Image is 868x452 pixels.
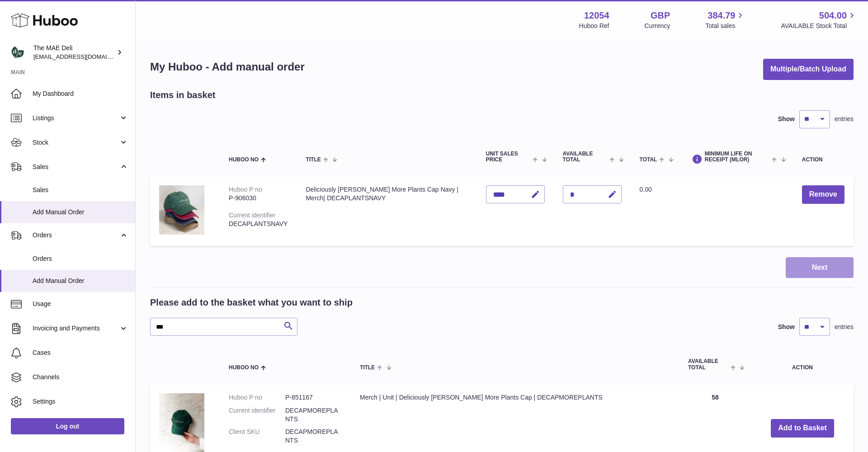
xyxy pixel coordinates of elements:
div: Huboo P no [229,186,262,193]
span: Unit Sales Price [486,151,531,163]
div: Current identifier [229,212,276,219]
div: Currency [645,22,670,30]
div: The MAE Deli [33,44,115,61]
button: Next [786,257,854,278]
button: Add to Basket [771,419,834,438]
div: DECAPLANTSNAVY [229,220,288,228]
td: Deliciously [PERSON_NAME] More Plants Cap Navy | Merch| DECAPLANTSNAVY [297,176,476,245]
div: Huboo Ref [579,22,609,30]
strong: 12054 [584,9,609,22]
span: Invoicing and Payments [33,324,119,333]
a: 504.00 AVAILABLE Stock Total [781,9,857,30]
span: Sales [33,186,128,194]
span: Sales [33,163,119,171]
span: entries [835,115,854,123]
div: Action [802,157,844,163]
span: Orders [33,231,119,240]
img: Deliciously Ella More Plants Cap Navy | Merch| DECAPLANTSNAVY [159,185,204,235]
dt: Client SKU [229,428,285,445]
span: Add Manual Order [33,208,128,217]
strong: GBP [651,9,670,22]
span: 384.79 [708,9,735,22]
dd: DECAPMOREPLANTS [285,428,342,445]
div: P-906030 [229,194,288,202]
span: My Dashboard [33,89,128,98]
span: 504.00 [819,9,847,22]
label: Show [778,323,795,331]
span: Add Manual Order [33,277,128,285]
span: Huboo no [229,157,259,163]
span: Settings [33,397,128,406]
h2: Items in basket [150,89,216,101]
h2: Please add to the basket what you want to ship [150,297,353,309]
span: Orders [33,254,128,263]
img: logistics@deliciouslyella.com [11,46,24,59]
dd: P-851167 [285,393,342,402]
span: Minimum Life On Receipt (MLOR) [705,151,770,163]
span: Title [306,157,321,163]
span: 0.00 [640,186,652,193]
th: Action [751,349,854,379]
span: AVAILABLE Total [563,151,608,163]
span: Huboo no [229,365,259,371]
span: Channels [33,373,128,381]
dd: DECAPMOREPLANTS [285,406,342,424]
h1: My Huboo - Add manual order [150,60,305,74]
span: Total sales [705,22,745,30]
span: AVAILABLE Total [688,358,728,370]
a: Log out [11,418,124,434]
a: 384.79 Total sales [705,9,745,30]
span: Listings [33,114,119,122]
button: Remove [802,185,844,204]
span: Cases [33,348,128,357]
span: entries [835,323,854,331]
span: Usage [33,300,128,308]
span: Total [640,157,657,163]
button: Multiple/Batch Upload [763,59,854,80]
span: [EMAIL_ADDRESS][DOMAIN_NAME] [33,53,133,60]
dt: Current identifier [229,406,285,424]
span: Stock [33,138,119,147]
label: Show [778,115,795,123]
span: AVAILABLE Stock Total [781,22,857,30]
dt: Huboo P no [229,393,285,402]
span: Title [360,365,375,371]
